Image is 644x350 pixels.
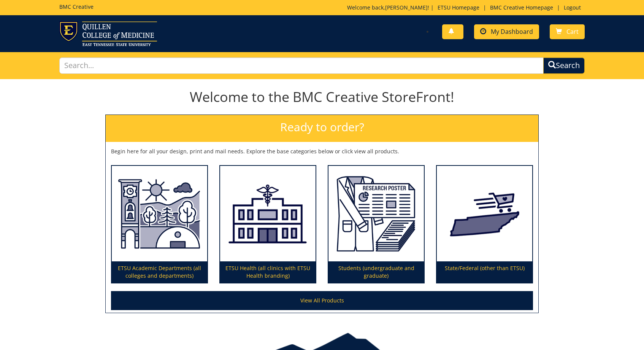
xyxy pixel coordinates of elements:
[434,4,483,11] a: ETSU Homepage
[112,166,207,262] img: ETSU Academic Departments (all colleges and departments)
[474,24,539,39] a: My Dashboard
[491,27,533,36] span: My Dashboard
[59,57,544,74] input: Search...
[220,166,316,283] a: ETSU Health (all clinics with ETSU Health branding)
[111,148,533,155] p: Begin here for all your design, print and mail needs. Explore the base categories below or click ...
[543,57,585,74] button: Search
[437,166,532,262] img: State/Federal (other than ETSU)
[328,261,424,283] p: Students (undergraduate and graduate)
[328,166,424,262] img: Students (undergraduate and graduate)
[486,4,557,11] a: BMC Creative Homepage
[112,166,207,283] a: ETSU Academic Departments (all colleges and departments)
[220,166,316,262] img: ETSU Health (all clinics with ETSU Health branding)
[105,89,539,105] h1: Welcome to the BMC Creative StoreFront!
[566,27,579,36] span: Cart
[59,4,94,10] h5: BMC Creative
[220,261,316,283] p: ETSU Health (all clinics with ETSU Health branding)
[347,4,585,11] p: Welcome back, ! | | |
[560,4,585,11] a: Logout
[59,21,157,46] img: ETSU logo
[385,4,428,11] a: [PERSON_NAME]
[550,24,585,39] a: Cart
[111,291,533,310] a: View All Products
[328,166,424,283] a: Students (undergraduate and graduate)
[437,166,532,283] a: State/Federal (other than ETSU)
[437,261,532,283] p: State/Federal (other than ETSU)
[112,261,207,283] p: ETSU Academic Departments (all colleges and departments)
[106,115,538,142] h2: Ready to order?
